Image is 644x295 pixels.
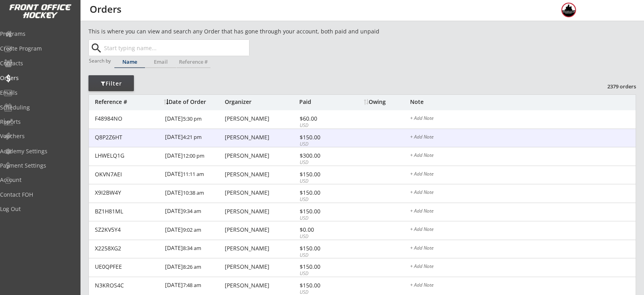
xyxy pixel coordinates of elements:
[165,221,223,239] div: [DATE]
[300,209,342,214] div: $150.00
[95,99,160,105] div: Reference #
[183,281,201,289] font: 7:48 am
[299,99,342,105] div: Paid
[225,227,297,232] div: [PERSON_NAME]
[225,246,297,251] div: [PERSON_NAME]
[95,153,160,158] div: LHWELQ1G
[300,153,342,158] div: $300.00
[300,122,342,129] div: USD
[225,135,297,140] div: [PERSON_NAME]
[300,233,342,240] div: USD
[410,153,636,159] div: + Add Note
[300,141,342,148] div: USD
[88,27,425,35] div: This is where you can view and search any Order that has gone through your account, both paid and...
[165,129,223,147] div: [DATE]
[410,190,636,196] div: + Add Note
[183,115,202,122] font: 5:30 pm
[88,80,134,88] div: Filter
[183,207,201,215] font: 9:34 am
[225,209,297,214] div: [PERSON_NAME]
[300,135,342,140] div: $150.00
[90,42,103,55] button: search
[102,40,249,56] input: Start typing name...
[300,116,342,121] div: $60.00
[183,244,201,252] font: 8:34 am
[595,83,636,90] div: 2379 orders
[183,263,201,270] font: 8:26 am
[410,116,636,122] div: + Add Note
[183,189,204,196] font: 10:38 am
[410,135,636,141] div: + Add Note
[89,58,112,63] div: Search by
[183,133,202,141] font: 4:21 pm
[165,203,223,221] div: [DATE]
[95,283,160,288] div: N3KROS4C
[225,99,297,105] div: Organizer
[300,246,342,251] div: $150.00
[165,258,223,276] div: [DATE]
[410,246,636,252] div: + Add Note
[225,264,297,270] div: [PERSON_NAME]
[300,252,342,259] div: USD
[300,196,342,203] div: USD
[300,270,342,277] div: USD
[165,166,223,184] div: [DATE]
[165,110,223,128] div: [DATE]
[300,159,342,166] div: USD
[225,153,297,158] div: [PERSON_NAME]
[225,283,297,288] div: [PERSON_NAME]
[300,172,342,177] div: $150.00
[300,190,342,195] div: $150.00
[165,184,223,202] div: [DATE]
[364,99,410,105] div: Owing
[95,209,160,214] div: BZ1H81ML
[300,227,342,232] div: $0.00
[95,227,160,232] div: SZ2KV5Y4
[410,283,636,289] div: + Add Note
[410,209,636,215] div: + Add Note
[165,277,223,295] div: [DATE]
[165,240,223,258] div: [DATE]
[300,283,342,288] div: $150.00
[225,116,297,121] div: [PERSON_NAME]
[164,99,223,105] div: Date of Order
[165,147,223,165] div: [DATE]
[183,170,204,178] font: 11:11 am
[300,178,342,185] div: USD
[95,135,160,140] div: Q8P2Z6HT
[410,172,636,178] div: + Add Note
[183,226,201,233] font: 9:02 am
[410,99,636,105] div: Note
[177,59,210,64] div: Reference #
[95,116,160,121] div: F48984NO
[300,215,342,222] div: USD
[225,172,297,177] div: [PERSON_NAME]
[183,152,204,159] font: 12:00 pm
[114,59,145,64] div: Name
[95,264,160,270] div: UE0QPFEE
[95,190,160,195] div: X9I2BW4Y
[225,190,297,195] div: [PERSON_NAME]
[410,227,636,233] div: + Add Note
[95,172,160,177] div: OKVN7AEI
[145,59,176,64] div: Email
[410,264,636,270] div: + Add Note
[300,264,342,270] div: $150.00
[95,246,160,251] div: X2258XG2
